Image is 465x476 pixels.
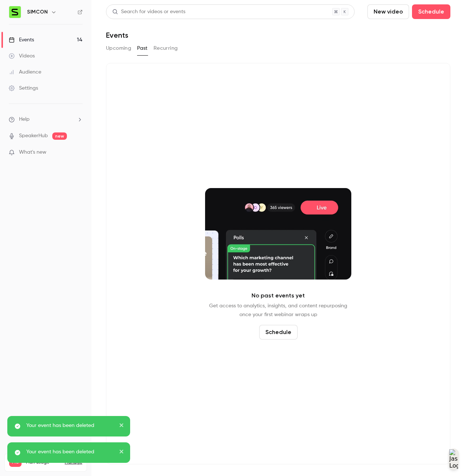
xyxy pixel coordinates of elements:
div: Settings [9,85,38,92]
span: new [52,132,67,140]
p: No past events yet [252,291,305,300]
button: New video [367,4,409,19]
p: Your event has been deleted [26,422,114,429]
h1: Events [106,31,128,40]
p: Get access to analytics, insights, and content repurposing once your first webinar wraps up [209,301,347,319]
div: Search for videos or events [112,8,185,16]
span: What's new [19,149,46,156]
li: help-dropdown-opener [9,116,83,123]
button: close [119,422,124,431]
button: close [119,448,124,457]
button: Schedule [259,325,298,340]
div: Events [9,36,34,44]
button: Upcoming [106,42,131,54]
p: Your event has been deleted [26,448,114,456]
h6: SIMCON [27,8,48,16]
div: Videos [9,52,35,60]
div: Audience [9,68,41,76]
span: Help [19,116,30,123]
button: Schedule [412,4,450,19]
img: SIMCON [9,6,21,18]
button: Past [137,42,148,54]
button: Recurring [154,42,178,54]
a: SpeakerHub [19,132,48,140]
